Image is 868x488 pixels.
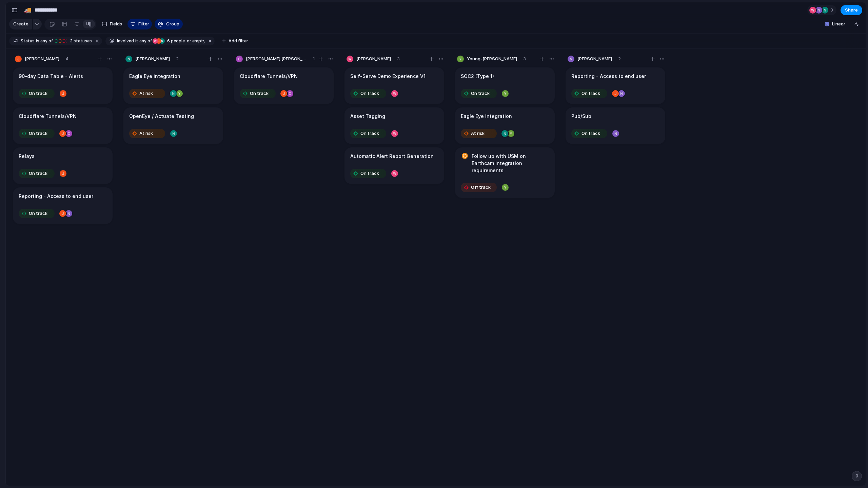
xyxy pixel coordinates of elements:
[117,38,134,44] span: Involved
[135,56,170,62] span: [PERSON_NAME]
[822,19,848,29] button: Linear
[234,67,334,104] div: Cloudflare Tunnels/VPNOn track
[165,38,185,44] span: people
[250,90,269,97] span: On track
[17,88,56,99] button: On track
[360,130,379,137] span: On track
[19,192,93,200] h1: Reporting - Access to end user
[344,147,444,184] div: Automatic Alert Report GenerationOn track
[523,56,526,62] span: 3
[17,128,56,139] button: On track
[397,56,400,62] span: 3
[68,38,74,43] span: 3
[344,107,444,144] div: Asset TaggingOn track
[577,56,612,62] span: [PERSON_NAME]
[19,152,35,160] h1: Relays
[356,56,391,62] span: [PERSON_NAME]
[29,210,47,217] span: On track
[841,5,862,15] button: Share
[13,147,113,184] div: RelaysOn track
[459,128,498,139] button: At risk
[176,56,179,62] span: 2
[99,19,125,29] button: Fields
[13,21,28,27] span: Create
[127,128,167,139] button: At risk
[830,7,835,14] span: 3
[139,130,153,137] span: At risk
[350,113,385,120] h1: Asset Tagging
[139,90,153,97] span: At risk
[139,38,152,44] span: any of
[123,67,223,104] div: Eagle Eye integrationAt risk
[186,38,204,44] span: or empty
[24,5,32,15] div: 🚚
[360,170,379,177] span: On track
[127,19,152,29] button: Filter
[246,56,307,62] span: [PERSON_NAME] [PERSON_NAME]
[471,90,490,97] span: On track
[17,168,56,179] button: On track
[65,56,68,62] span: 4
[29,130,47,137] span: On track
[129,113,194,120] h1: OpenEye / Actuate Testing
[29,90,47,97] span: On track
[349,168,388,179] button: On track
[845,7,858,14] span: Share
[127,88,167,99] button: At risk
[35,37,54,45] button: isany of
[165,38,171,43] span: 6
[19,73,83,80] h1: 90-day Data Table - Alerts
[17,208,56,219] button: On track
[155,19,183,29] button: Group
[571,113,591,120] h1: Pub/Sub
[581,90,600,97] span: On track
[461,113,512,120] h1: Eagle Eye integration
[566,107,665,144] div: Pub/SubOn track
[129,73,180,80] h1: Eagle Eye integration
[135,38,139,44] span: is
[134,37,153,45] button: isany of
[581,130,600,137] span: On track
[570,88,609,99] button: On track
[570,128,609,139] button: On track
[238,88,277,99] button: On track
[25,56,59,62] span: [PERSON_NAME]
[166,21,179,27] span: Group
[455,67,555,104] div: SOC2 (Type 1)On track
[461,73,494,80] h1: SOC2 (Type 1)
[240,73,298,80] h1: Cloudflare Tunnels/VPN
[229,38,248,44] span: Add filter
[350,73,426,80] h1: Self-Serve Demo Experience V1
[472,152,549,174] h1: Follow up with USM on Earthcam integration requirements
[218,36,252,46] button: Add filter
[350,152,434,160] h1: Automatic Alert Report Generation
[313,56,315,62] span: 1
[9,19,32,29] button: Create
[68,38,92,44] span: statuses
[138,21,149,27] span: Filter
[110,21,122,27] span: Fields
[13,67,113,104] div: 90-day Data Table - AlertsOn track
[13,187,113,224] div: Reporting - Access to end userOn track
[459,88,498,99] button: On track
[467,56,517,62] span: Young-[PERSON_NAME]
[349,88,388,99] button: On track
[571,73,646,80] h1: Reporting - Access to end user
[832,21,845,27] span: Linear
[344,67,444,104] div: Self-Serve Demo Experience V1On track
[39,38,53,44] span: any of
[455,147,555,198] div: Follow up with USM on Earthcam integration requirementsOff track
[349,128,388,139] button: On track
[53,37,93,45] button: 3 statuses
[471,130,485,137] span: At risk
[13,107,113,144] div: Cloudflare Tunnels/VPNOn track
[360,90,379,97] span: On track
[152,37,206,45] button: 6 peopleor empty
[471,184,491,191] span: Off track
[123,107,223,144] div: OpenEye / Actuate TestingAt risk
[22,5,33,16] button: 🚚
[459,182,498,193] button: Off track
[618,56,621,62] span: 2
[455,107,555,144] div: Eagle Eye integrationAt risk
[566,67,665,104] div: Reporting - Access to end userOn track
